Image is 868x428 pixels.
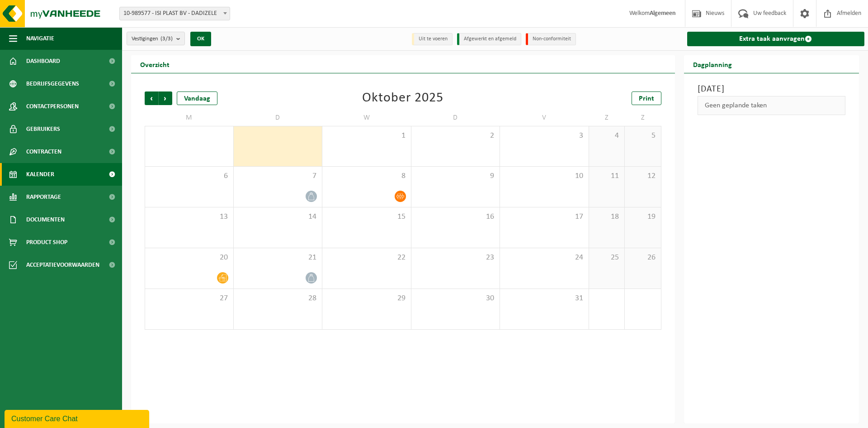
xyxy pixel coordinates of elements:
span: 15 [327,212,406,222]
span: 8 [327,171,406,181]
span: 31 [505,293,584,303]
button: Vestigingen(3/3) [127,32,185,45]
span: 7 [238,171,318,181]
span: 9 [416,171,495,181]
h2: Overzicht [131,55,179,73]
span: 21 [238,253,318,263]
td: W [322,110,411,126]
span: Navigatie [26,27,54,50]
li: Afgewerkt en afgemeld [457,33,521,45]
span: 20 [150,253,229,263]
span: 12 [629,171,656,181]
span: Vorige [145,91,158,105]
span: Vestigingen [132,32,173,46]
span: Bedrijfsgegevens [26,72,79,95]
li: Non-conformiteit [526,33,576,45]
td: Z [589,110,625,126]
span: 2 [416,131,495,141]
span: 24 [505,253,584,263]
span: Documenten [26,208,65,231]
a: Extra taak aanvragen [687,32,865,46]
span: 23 [416,253,495,263]
h3: [DATE] [698,82,846,96]
div: Oktober 2025 [362,91,443,105]
td: Z [625,110,661,126]
div: Geen geplande taken [698,96,846,115]
span: 1 [327,131,406,141]
span: 30 [416,293,495,303]
span: 27 [150,293,229,303]
span: Contracten [26,140,61,163]
span: 10-989577 - ISI PLAST BV - DADIZELE [119,7,230,20]
span: 29 [327,293,406,303]
strong: Algemeen [650,10,676,17]
span: 28 [238,293,318,303]
span: 11 [594,171,620,181]
td: D [411,110,500,126]
span: Kalender [26,163,54,186]
span: 17 [505,212,584,222]
td: M [145,110,234,126]
span: 3 [505,131,584,141]
span: 19 [629,212,656,222]
span: Print [639,95,654,102]
a: Print [632,91,661,105]
span: 13 [150,212,229,222]
span: 22 [327,253,406,263]
span: Contactpersonen [26,95,79,118]
span: 25 [594,253,620,263]
span: 14 [238,212,318,222]
iframe: chat widget [5,408,151,428]
span: 10-989577 - ISI PLAST BV - DADIZELE [120,7,230,20]
span: Gebruikers [26,118,60,140]
h2: Dagplanning [684,55,741,73]
span: 5 [629,131,656,141]
span: 16 [416,212,495,222]
td: D [234,110,323,126]
td: V [500,110,589,126]
button: OK [190,32,211,46]
span: 10 [505,171,584,181]
span: 26 [629,253,656,263]
span: 4 [594,131,620,141]
span: Rapportage [26,186,61,208]
span: 18 [594,212,620,222]
span: Acceptatievoorwaarden [26,254,99,276]
count: (3/3) [160,36,173,42]
span: Dashboard [26,50,60,72]
span: Volgende [159,91,172,105]
div: Vandaag [177,91,217,105]
li: Uit te voeren [412,33,453,45]
span: Product Shop [26,231,67,254]
span: 6 [150,171,229,181]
